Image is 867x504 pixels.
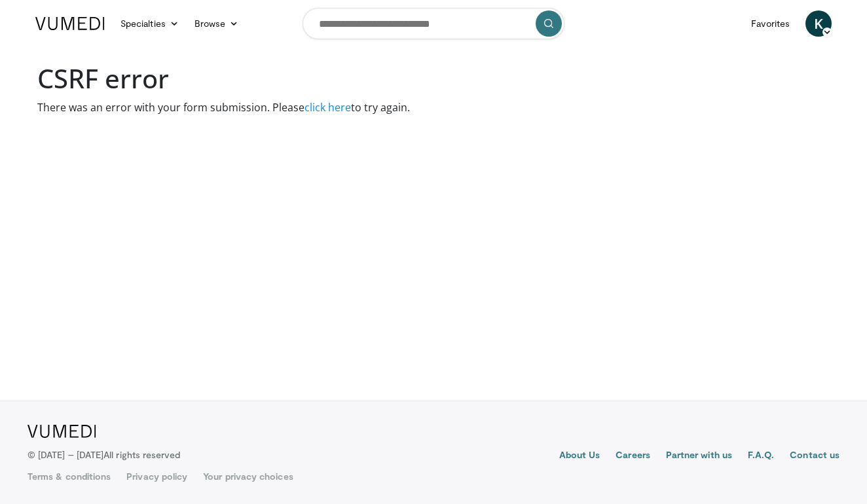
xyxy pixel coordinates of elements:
[666,448,732,464] a: Partner with us
[743,10,798,37] a: Favorites
[103,449,180,460] span: All rights reserved
[35,17,105,30] img: VuMedi Logo
[805,10,832,37] a: K
[113,10,187,37] a: Specialties
[748,448,774,464] a: F.A.Q.
[187,10,247,37] a: Browse
[28,448,181,461] p: © [DATE] – [DATE]
[303,8,564,39] input: Search topics, interventions
[616,448,650,464] a: Careers
[37,63,830,94] h1: CSRF error
[790,448,839,464] a: Contact us
[28,470,111,483] a: Terms & conditions
[28,425,96,438] img: VuMedi Logo
[37,99,830,115] p: There was an error with your form submission. Please to try again.
[203,470,293,483] a: Your privacy choices
[559,448,600,464] a: About Us
[126,470,187,483] a: Privacy policy
[304,100,351,115] a: click here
